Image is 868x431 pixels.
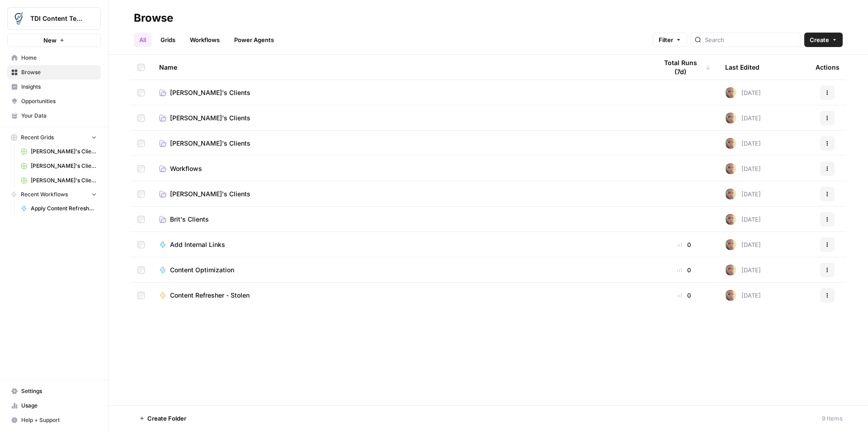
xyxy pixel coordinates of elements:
button: Filter [653,33,687,47]
div: [DATE] [725,265,761,275]
img: rpnue5gqhgwwz5ulzsshxcaclga5 [725,290,736,301]
a: Browse [7,65,101,80]
span: Brit's Clients [170,215,209,224]
span: Your Data [21,112,97,120]
img: rpnue5gqhgwwz5ulzsshxcaclga5 [725,138,736,149]
button: Recent Grids [7,131,101,144]
span: [PERSON_NAME]'s Clients [170,189,250,199]
div: [DATE] [725,239,761,250]
span: Recent Grids [21,133,54,142]
a: [PERSON_NAME]'s Clients [159,88,643,97]
img: rpnue5gqhgwwz5ulzsshxcaclga5 [725,189,736,199]
div: [DATE] [725,87,761,98]
a: Power Agents [229,33,279,47]
div: Name [159,55,643,80]
a: [PERSON_NAME]'s Clients [159,114,643,123]
span: Help + Support [21,416,97,424]
a: Opportunities [7,94,101,109]
a: [PERSON_NAME]'s Clients [159,189,643,199]
span: New [43,36,57,45]
div: Browse [134,11,173,25]
button: Create [804,33,843,47]
button: Recent Workflows [7,188,101,201]
div: [DATE] [725,290,761,301]
span: Insights [21,83,97,91]
a: Usage [7,398,101,413]
div: 9 Items [822,414,843,423]
img: rpnue5gqhgwwz5ulzsshxcaclga5 [725,163,736,174]
div: Actions [816,55,840,80]
span: Recent Workflows [21,190,68,199]
span: Apply Content Refresher Brief [31,204,97,213]
span: Content Optimization [170,265,234,275]
a: Content Refresher - Stolen [159,291,643,300]
span: [PERSON_NAME]'s Clients - New Content [31,176,97,185]
div: 0 [657,265,711,275]
span: Filter [659,35,673,44]
span: TDI Content Team [30,14,85,23]
a: Settings [7,384,101,398]
a: Your Data [7,109,101,123]
div: Total Runs (7d) [657,55,711,80]
a: [PERSON_NAME]'s Clients [159,139,643,148]
button: Workspace: TDI Content Team [7,7,101,30]
input: Search [705,35,797,44]
img: rpnue5gqhgwwz5ulzsshxcaclga5 [725,265,736,275]
a: [PERSON_NAME]'s Clients - Optimizing Content [17,144,101,159]
span: [PERSON_NAME]'s Clients - New Content [31,162,97,170]
span: Workflows [170,164,202,173]
div: [DATE] [725,189,761,199]
a: Brit's Clients [159,215,643,224]
a: Apply Content Refresher Brief [17,201,101,216]
div: [DATE] [725,113,761,123]
span: Add Internal Links [170,240,225,249]
a: Insights [7,80,101,94]
a: Add Internal Links [159,240,643,249]
div: 0 [657,291,711,300]
button: Create Folder [134,411,192,426]
img: TDI Content Team Logo [10,10,27,27]
div: [DATE] [725,214,761,225]
span: Browse [21,68,97,76]
span: Usage [21,402,97,410]
button: New [7,33,101,47]
a: All [134,33,151,47]
a: Content Optimization [159,265,643,275]
a: [PERSON_NAME]'s Clients - New Content [17,159,101,173]
span: Content Refresher - Stolen [170,291,250,300]
a: Workflows [184,33,225,47]
img: rpnue5gqhgwwz5ulzsshxcaclga5 [725,87,736,98]
span: Create Folder [147,414,186,423]
span: [PERSON_NAME]'s Clients [170,139,250,148]
div: [DATE] [725,163,761,174]
img: rpnue5gqhgwwz5ulzsshxcaclga5 [725,113,736,123]
div: Last Edited [725,55,759,80]
span: Settings [21,387,97,395]
a: [PERSON_NAME]'s Clients - New Content [17,173,101,188]
span: [PERSON_NAME]'s Clients [170,114,250,123]
span: [PERSON_NAME]'s Clients - Optimizing Content [31,147,97,156]
div: 0 [657,240,711,249]
a: Grids [155,33,181,47]
span: Opportunities [21,97,97,105]
a: Home [7,51,101,65]
span: Home [21,54,97,62]
img: rpnue5gqhgwwz5ulzsshxcaclga5 [725,214,736,225]
a: Workflows [159,164,643,173]
span: Create [810,35,829,44]
img: rpnue5gqhgwwz5ulzsshxcaclga5 [725,239,736,250]
div: [DATE] [725,138,761,149]
button: Help + Support [7,413,101,427]
span: [PERSON_NAME]'s Clients [170,88,250,97]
